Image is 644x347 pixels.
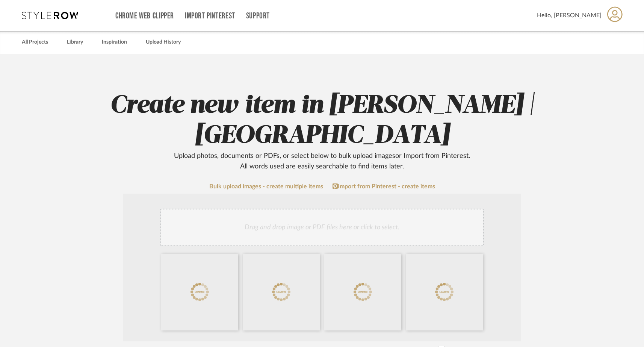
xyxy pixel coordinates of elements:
[22,37,48,47] a: All Projects
[67,37,83,47] a: Library
[102,37,127,47] a: Inspiration
[83,91,561,172] h2: Create new item in [PERSON_NAME] | [GEOGRAPHIC_DATA]
[168,151,476,172] div: Upload photos, documents or PDFs, or select below to bulk upload images or Import from Pinterest ...
[185,13,235,19] a: Import Pinterest
[146,37,181,47] a: Upload History
[537,11,602,20] span: Hello, [PERSON_NAME]
[246,13,270,19] a: Support
[209,183,323,190] a: Bulk upload images - create multiple items
[333,183,435,190] a: Import from Pinterest - create items
[115,13,174,19] a: Chrome Web Clipper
